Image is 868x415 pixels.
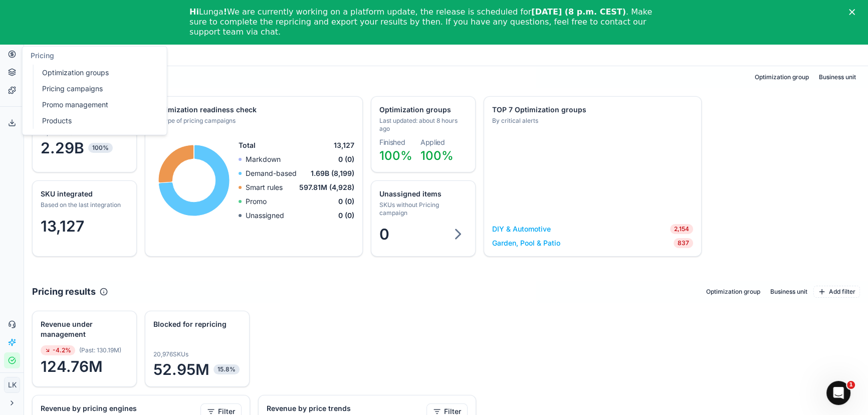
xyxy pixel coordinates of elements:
a: Promo management [38,98,155,112]
button: Business unit [766,286,811,298]
p: Smart rules [246,182,283,192]
span: 837 [674,238,693,248]
span: 2,154 [670,224,693,234]
div: Revenue by pricing engines [41,403,198,413]
span: ( Past : 130.19M ) [79,346,121,354]
div: Revenue by price trends [267,403,424,413]
p: Markdown [246,154,281,164]
div: Revenue under management [41,319,126,339]
a: Products [38,114,155,128]
div: Lunga We are currently working on a platform update, the release is scheduled for . Make sure to ... [189,7,663,37]
span: 52.95M [153,360,241,378]
a: Optimization groups [38,66,155,80]
button: LK [4,377,20,393]
span: 124.76M [41,357,128,375]
h2: Pricing results [32,285,96,299]
div: Optimization groups [379,105,465,115]
div: Optimization readiness check [153,105,352,115]
span: 597.81M (4,928) [299,182,354,192]
span: 2.29B [41,139,128,157]
div: Blocked for repricing [153,319,239,329]
span: Total [239,140,256,150]
a: Garden, Pool & Patio [492,238,560,248]
div: Close [849,9,859,15]
span: 0 (0) [338,154,354,164]
button: Add filter [813,286,860,298]
div: SKUs without Pricing campaign [379,201,465,217]
div: By critical alerts [492,117,691,125]
span: LK [5,377,20,392]
span: 15.8% [213,364,240,374]
span: 20,976 SKUs [153,350,188,358]
iframe: Intercom live chat [826,381,850,405]
a: DIY & Automotive [492,224,551,234]
b: [DATE] (8 p.m. CEST) [531,7,626,17]
span: 13,127 [41,217,84,235]
button: Optimization group [751,71,813,83]
span: 0 [379,225,389,243]
b: Hi [189,7,199,17]
div: By type of pricing campaigns [153,117,352,125]
div: Last updated: about 8 hours ago [379,117,465,133]
span: 100% [379,148,412,163]
dt: Finished [379,139,412,146]
a: Pricing campaigns [38,82,155,96]
span: 100% [420,148,454,163]
p: Demand-based [246,168,297,178]
p: Promo [246,196,267,206]
div: Unassigned items [379,189,465,199]
button: Business unit [815,71,860,83]
span: 1.69B (8,199) [311,168,354,178]
span: 100% [88,143,113,153]
span: 1 [847,381,855,389]
b: ! [224,7,227,17]
span: 0 (0) [338,211,354,221]
div: SKU integrated [41,189,126,199]
span: -4.2% [41,345,75,355]
button: Optimization group [702,286,764,298]
p: Unassigned [246,211,284,221]
div: TOP 7 Optimization groups [492,105,691,115]
span: 0 (0) [338,196,354,206]
div: Based on the last integration [41,201,126,209]
span: Pricing [31,51,54,60]
span: 13,127 [334,140,354,150]
dt: Applied [420,139,454,146]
